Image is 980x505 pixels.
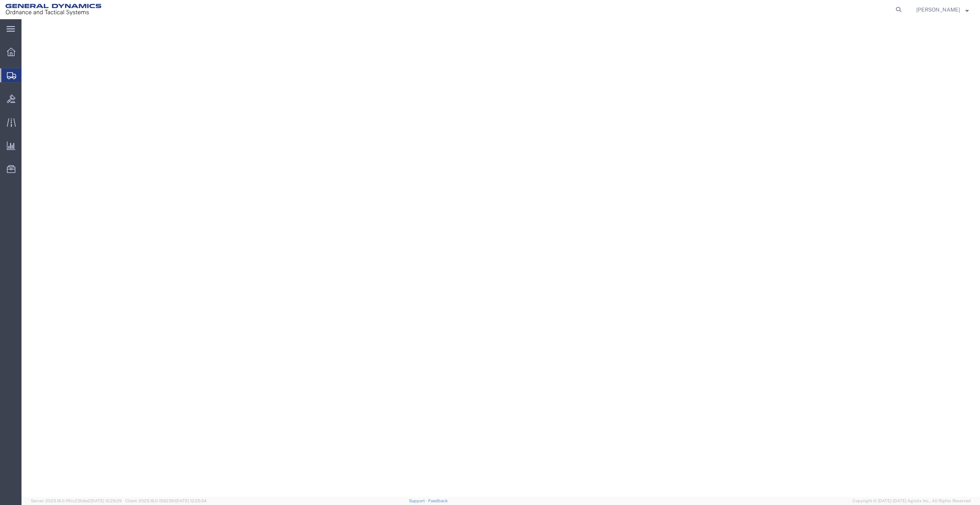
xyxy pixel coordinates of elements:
img: logo [5,4,101,15]
span: Server: 2025.16.0-1ffcc23b9e2 [31,498,122,503]
a: Support [409,498,428,503]
span: [DATE] 12:29:29 [91,498,122,503]
span: Copyright © [DATE]-[DATE] Agistix Inc., All Rights Reserved [853,498,971,504]
a: Feedback [428,498,448,503]
span: Justin Bowdich [916,5,960,14]
span: Client: 2025.16.0-1592391 [125,498,207,503]
button: [PERSON_NAME] [916,5,969,14]
span: [DATE] 12:25:34 [175,498,207,503]
iframe: FS Legacy Container [22,19,980,497]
